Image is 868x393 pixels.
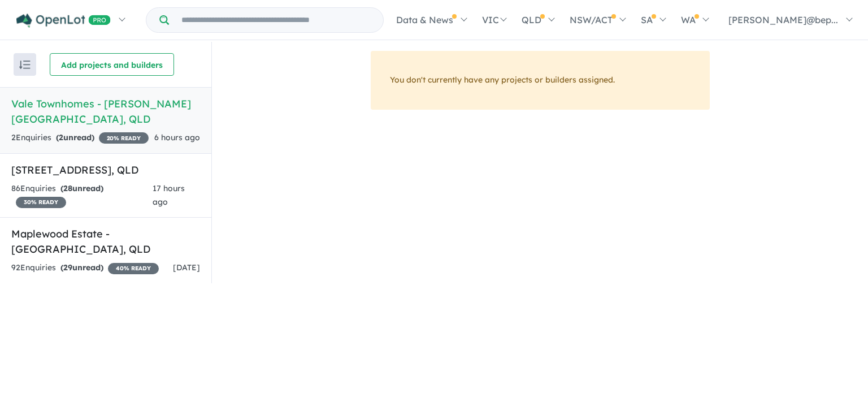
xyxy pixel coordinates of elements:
[153,183,185,207] span: 17 hours ago
[11,261,159,275] div: 92 Enquir ies
[154,132,200,142] span: 6 hours ago
[11,182,153,209] div: 86 Enquir ies
[99,132,149,144] span: 20 % READY
[11,226,200,257] h5: Maplewood Estate - [GEOGRAPHIC_DATA] , QLD
[50,53,174,76] button: Add projects and builders
[173,262,200,273] span: [DATE]
[16,14,111,28] img: Openlot PRO Logo White
[371,51,710,110] div: You don't currently have any projects or builders assigned.
[63,262,72,273] span: 29
[11,131,149,145] div: 2 Enquir ies
[11,96,200,127] h5: Vale Townhomes - [PERSON_NAME][GEOGRAPHIC_DATA] , QLD
[171,8,381,32] input: Try estate name, suburb, builder or developer
[16,197,66,208] span: 30 % READY
[60,183,103,193] strong: ( unread)
[59,132,63,142] span: 2
[11,162,200,178] h5: [STREET_ADDRESS] , QLD
[108,263,159,274] span: 40 % READY
[728,14,838,25] span: [PERSON_NAME]@bep...
[60,262,103,273] strong: ( unread)
[63,183,72,193] span: 28
[19,61,31,69] img: sort.svg
[56,132,94,142] strong: ( unread)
